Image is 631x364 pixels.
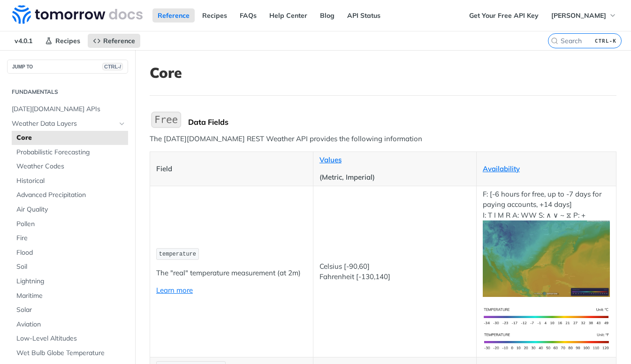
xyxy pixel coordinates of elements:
span: Maritime [16,291,126,301]
a: Aviation [12,318,128,332]
span: Flood [16,248,126,258]
span: Historical [16,176,126,186]
span: Soil [16,262,126,272]
a: Blog [315,8,340,23]
span: Probabilistic Forecasting [16,148,126,157]
span: Core [16,133,126,143]
a: Availability [483,164,520,173]
span: Solar [16,305,126,315]
a: Core [12,131,128,145]
a: Maritime [12,289,128,303]
a: Reference [152,8,195,23]
span: Air Quality [16,205,126,214]
span: Expand image [483,336,610,345]
img: temperature-us [483,329,610,354]
span: Lightning [16,277,126,286]
p: F: [-6 hours for free, up to -7 days for paying accounts, +14 days] I: T I M R A: WW S: ∧ ∨ ~ ⧖ P: + [483,189,610,297]
a: Wet Bulb Globe Temperature [12,346,128,360]
span: [DATE][DOMAIN_NAME] APIs [12,105,126,114]
a: Get Your Free API Key [464,8,544,23]
span: Low-Level Altitudes [16,334,126,343]
span: Fire [16,234,126,243]
span: Expand image [483,254,610,263]
p: The "real" temperature measurement (at 2m) [156,268,307,279]
a: API Status [342,8,386,23]
a: Pollen [12,217,128,231]
a: Air Quality [12,203,128,217]
div: Data Fields [188,117,616,127]
button: [PERSON_NAME] [546,8,622,23]
a: Weather Codes [12,159,128,174]
h2: Fundamentals [7,88,128,96]
p: Field [156,164,307,174]
a: Values [319,155,342,164]
a: [DATE][DOMAIN_NAME] APIs [7,102,128,116]
a: FAQs [235,8,262,23]
a: Fire [12,231,128,245]
a: Advanced Precipitation [12,188,128,202]
a: Recipes [197,8,232,23]
img: temperature-si [483,304,610,329]
a: Weather Data LayersHide subpages for Weather Data Layers [7,117,128,131]
span: Aviation [16,320,126,329]
a: Solar [12,303,128,317]
a: Historical [12,174,128,188]
span: v4.0.1 [9,34,38,48]
a: Learn more [156,286,193,295]
p: (Metric, Imperial) [319,172,470,183]
span: [PERSON_NAME] [551,11,606,20]
span: Wet Bulb Globe Temperature [16,349,126,358]
span: Expand image [483,311,610,320]
img: temperature [483,220,610,297]
button: Hide subpages for Weather Data Layers [118,120,126,128]
p: Celsius [-90,60] Fahrenheit [-130,140] [319,261,470,282]
a: Reference [88,34,140,48]
span: Reference [103,37,135,45]
span: Recipes [55,37,80,45]
button: JUMP TOCTRL-/ [7,60,128,74]
a: Flood [12,246,128,260]
span: Weather Data Layers [12,119,116,129]
a: Soil [12,260,128,274]
img: Tomorrow.io Weather API Docs [12,5,143,24]
a: Low-Level Altitudes [12,332,128,346]
a: Recipes [40,34,85,48]
span: temperature [159,251,196,258]
kbd: CTRL-K [593,36,619,45]
a: Help Center [264,8,312,23]
span: Pollen [16,220,126,229]
p: The [DATE][DOMAIN_NAME] REST Weather API provides the following information [150,134,616,144]
a: Lightning [12,274,128,288]
span: Weather Codes [16,162,126,171]
span: Advanced Precipitation [16,190,126,200]
span: CTRL-/ [102,63,123,70]
h1: Core [150,64,616,81]
a: Probabilistic Forecasting [12,145,128,159]
svg: Search [551,37,558,45]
